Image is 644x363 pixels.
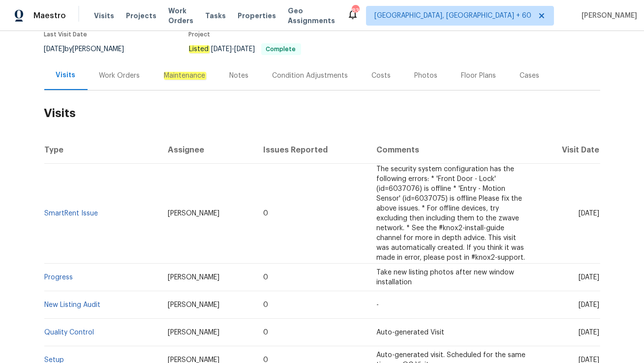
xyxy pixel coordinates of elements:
span: [DATE] [579,302,600,308]
div: Cases [520,71,540,81]
span: Work Orders [168,6,193,26]
div: Visits [56,70,76,80]
span: [DATE] [579,274,600,281]
span: [DATE] [579,329,600,336]
span: Projects [126,11,156,21]
span: [DATE] [235,46,255,53]
a: Progress [45,274,73,281]
div: 833 [352,6,359,16]
span: 0 [263,274,268,281]
a: New Listing Audit [45,302,101,308]
span: Project [189,31,211,37]
em: Maintenance [164,72,206,80]
th: Visit Date [535,136,600,164]
span: Geo Assignments [288,6,335,26]
span: [DATE] [44,46,65,53]
span: [GEOGRAPHIC_DATA], [GEOGRAPHIC_DATA] + 60 [374,11,531,21]
div: Condition Adjustments [273,71,348,81]
span: Complete [262,46,300,52]
span: - [376,302,379,308]
span: [PERSON_NAME] [168,329,219,336]
span: Take new listing photos after new window installation [376,269,514,286]
div: by [PERSON_NAME] [44,43,136,55]
span: Tasks [205,12,226,19]
span: [PERSON_NAME] [168,274,219,281]
em: Listed [189,45,210,53]
span: Maestro [33,11,66,21]
div: Costs [372,71,391,81]
span: [PERSON_NAME] [168,302,219,308]
h2: Visits [44,91,600,136]
div: Notes [230,71,249,81]
span: Last Visit Date [44,31,88,37]
th: Comments [368,136,535,164]
span: 0 [263,329,268,336]
div: Photos [415,71,438,81]
span: 0 [263,210,268,217]
th: Assignee [160,136,255,164]
span: Properties [238,11,276,21]
span: - [212,46,255,53]
span: Auto-generated Visit [376,329,444,336]
span: [PERSON_NAME] [168,210,219,217]
th: Issues Reported [255,136,368,164]
a: SmartRent Issue [45,210,98,217]
div: Floor Plans [461,71,496,81]
span: [PERSON_NAME] [578,11,637,21]
span: 0 [263,302,268,308]
a: Quality Control [45,329,94,336]
span: [DATE] [579,210,600,217]
span: Visits [94,11,114,21]
span: The security system configuration has the following errors: * 'Front Door - Lock' (id=6037076) is... [376,166,525,261]
th: Type [44,136,160,164]
div: Work Orders [99,71,140,81]
span: [DATE] [212,46,232,53]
